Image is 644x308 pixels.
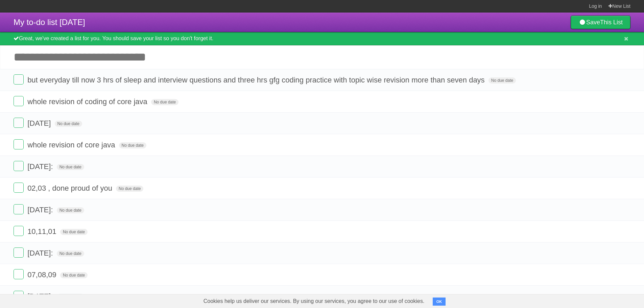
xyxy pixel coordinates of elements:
[14,96,24,106] label: Done
[14,226,24,236] label: Done
[14,269,24,279] label: Done
[14,74,24,85] label: Done
[27,76,486,84] span: but everyday till now 3 hrs of sleep and interview questions and three hrs gfg coding practice wi...
[60,272,88,278] span: No due date
[151,99,178,105] span: No due date
[14,161,24,171] label: Done
[14,18,85,27] span: My to-do list [DATE]
[197,294,431,308] span: Cookies help us deliver our services. By using our services, you agree to our use of cookies.
[27,270,58,279] span: 07,08,09
[60,229,88,235] span: No due date
[600,19,623,26] b: This List
[57,164,84,170] span: No due date
[14,139,24,149] label: Done
[14,291,24,301] label: Done
[14,118,24,128] label: Done
[27,249,54,257] span: [DATE]:
[27,206,54,214] span: [DATE]:
[57,251,84,257] span: No due date
[27,292,54,301] span: [DATE]:
[14,204,24,214] label: Done
[116,186,143,192] span: No due date
[488,77,516,84] span: No due date
[14,183,24,193] label: Done
[27,97,149,106] span: whole revision of coding of core java
[27,162,54,171] span: [DATE]:
[57,207,84,213] span: No due date
[14,247,24,258] label: Done
[27,141,117,149] span: whole revision of core java
[571,16,630,29] a: SaveThis List
[119,142,146,148] span: No due date
[27,227,58,236] span: 10,11,01
[27,119,52,127] span: [DATE]
[433,298,446,306] button: OK
[27,184,114,192] span: 02,03 , done proud of you
[55,121,82,127] span: No due date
